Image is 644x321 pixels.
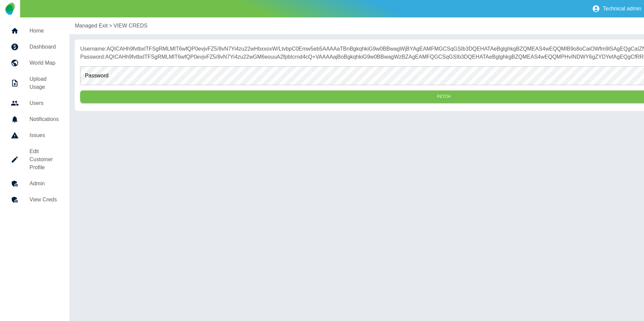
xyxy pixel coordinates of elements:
[5,95,64,111] a: Users
[30,59,59,67] h5: World Map
[30,115,59,123] h5: Notifications
[5,71,64,95] a: Upload Usage
[30,75,59,91] h5: Upload Usage
[30,131,59,139] h5: Issues
[5,3,14,15] img: Logo
[109,22,112,30] p: >
[113,22,147,30] a: VIEW CREDS
[30,43,59,51] h5: Dashboard
[5,55,64,71] a: World Map
[5,127,64,143] a: Issues
[5,143,64,176] a: Edit Customer Profile
[589,2,644,15] button: Technical admin
[5,111,64,127] a: Notifications
[75,22,108,30] a: Managed Exit
[30,99,59,107] h5: Users
[5,39,64,55] a: Dashboard
[5,192,64,208] a: View Creds
[5,23,64,39] a: Home
[603,6,641,12] p: Technical admin
[30,180,59,188] h5: Admin
[30,27,59,35] h5: Home
[5,176,64,192] a: Admin
[30,196,59,204] h5: View Creds
[30,147,59,172] h5: Edit Customer Profile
